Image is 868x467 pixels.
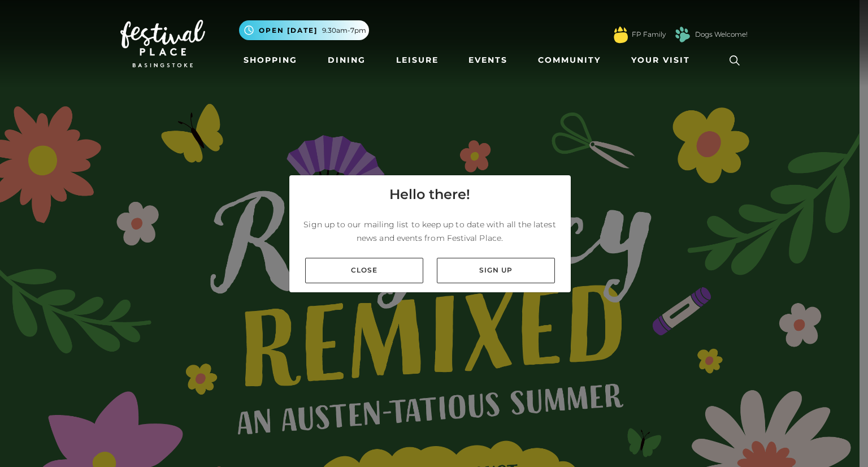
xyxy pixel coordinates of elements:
[389,184,470,205] h4: Hello there!
[322,25,366,36] span: 9.30am-7pm
[437,258,555,283] a: Sign up
[533,50,605,71] a: Community
[631,54,690,66] span: Your Visit
[627,50,700,71] a: Your Visit
[464,50,512,71] a: Events
[120,20,205,67] img: Festival Place Logo
[632,29,666,40] a: FP Family
[239,50,302,71] a: Shopping
[298,218,562,245] p: Sign up to our mailing list to keep up to date with all the latest news and events from Festival ...
[392,50,443,71] a: Leisure
[323,50,370,71] a: Dining
[239,20,369,40] button: Open [DATE] 9.30am-7pm
[259,25,318,36] span: Open [DATE]
[695,29,748,40] a: Dogs Welcome!
[305,258,423,283] a: Close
